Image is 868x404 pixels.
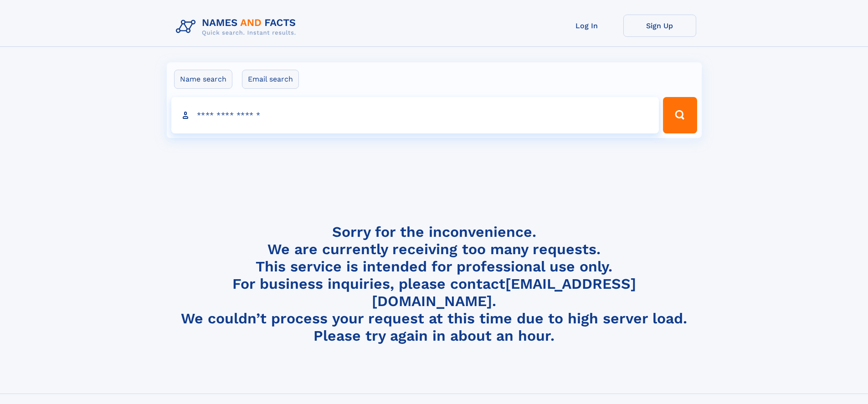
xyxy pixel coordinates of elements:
[623,15,696,37] a: Sign Up
[171,97,659,133] input: search input
[663,97,697,133] button: Search Button
[550,15,623,37] a: Log In
[174,70,232,89] label: Name search
[172,223,696,345] h4: Sorry for the inconvenience. We are currently receiving too many requests. This service is intend...
[172,15,303,39] img: Logo Names and Facts
[372,275,636,310] a: [EMAIL_ADDRESS][DOMAIN_NAME]
[242,70,299,89] label: Email search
